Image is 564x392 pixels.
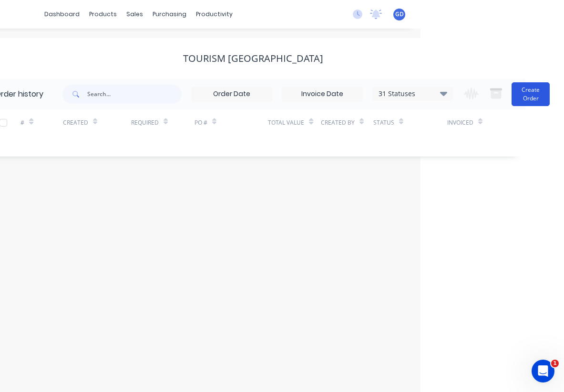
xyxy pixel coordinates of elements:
[447,118,473,127] div: Invoiced
[131,118,159,127] div: Required
[131,109,195,136] div: Required
[373,109,447,136] div: Status
[551,360,559,367] span: 1
[192,87,272,101] input: Order Date
[282,87,362,101] input: Invoice Date
[532,360,554,382] iframe: Intercom live chat
[447,109,489,136] div: Invoiced
[21,109,62,136] div: #
[40,7,84,21] a: dashboard
[321,109,373,136] div: Created By
[321,118,355,127] div: Created By
[512,82,550,106] button: Create Order
[122,7,148,21] div: sales
[63,118,88,127] div: Created
[268,109,320,136] div: Total Value
[395,10,404,19] span: GD
[268,118,304,127] div: Total Value
[148,7,191,21] div: purchasing
[191,7,237,21] div: productivity
[21,118,24,127] div: #
[195,118,207,127] div: PO #
[195,109,268,136] div: PO #
[373,118,394,127] div: Status
[63,109,132,136] div: Created
[373,88,453,99] div: 31 Statuses
[183,53,323,64] div: TOURISM [GEOGRAPHIC_DATA]
[87,85,182,104] input: Search...
[84,7,122,21] div: products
